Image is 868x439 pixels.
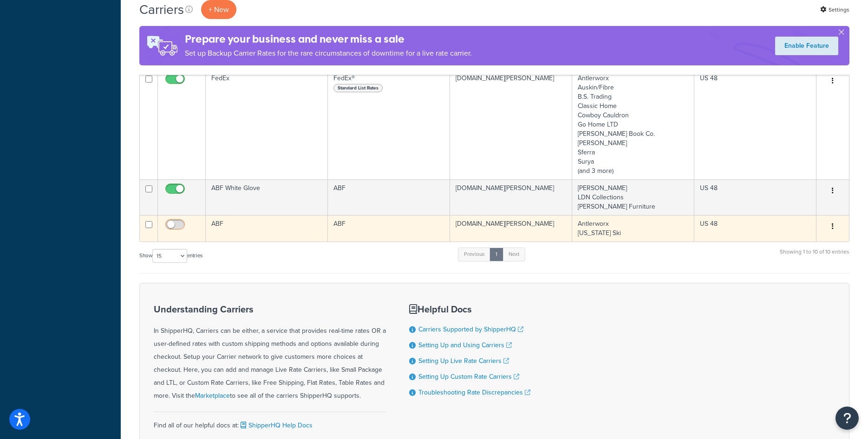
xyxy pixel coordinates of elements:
td: ABF [328,179,450,215]
td: [DOMAIN_NAME][PERSON_NAME] [450,215,572,242]
td: [PERSON_NAME] LDN Collections [PERSON_NAME] Furniture [572,179,694,215]
img: ad-rules-rateshop-fe6ec290ccb7230408bd80ed9643f0289d75e0ffd9eb532fc0e269fcd187b520.png [139,26,185,65]
td: [DOMAIN_NAME][PERSON_NAME] [450,70,572,179]
a: Marketplace [195,391,230,401]
a: 1 [489,248,503,261]
td: FedEx® [328,70,450,179]
a: Setting Up Live Rate Carriers [418,356,509,366]
a: Next [503,248,525,261]
h3: Understanding Carriers [154,304,386,314]
a: Setting Up and Using Carriers [418,340,512,350]
h3: Helpful Docs [409,304,530,314]
td: ABF White Glove [206,179,328,215]
td: Antlerworx Auskin/Fibre B.S. Trading Classic Home Cowboy Cauldron Go Home LTD [PERSON_NAME] Book ... [572,70,694,179]
a: Carriers Supported by ShipperHQ [418,324,523,334]
a: Troubleshooting Rate Discrepancies [418,388,530,397]
a: Setting Up Custom Rate Carriers [418,372,519,382]
td: US 48 [694,179,816,215]
div: In ShipperHQ, Carriers can be either, a service that provides real-time rates OR a user-defined r... [154,304,386,402]
td: ABF [328,215,450,242]
td: US 48 [694,215,816,242]
div: Showing 1 to 10 of 10 entries [780,247,849,267]
label: Show entries [139,249,202,263]
p: Set up Backup Carrier Rates for the rare circumstances of downtime for a live rate carrier. [185,47,472,60]
button: Open Resource Center [835,407,859,430]
a: ShipperHQ Help Docs [239,420,313,430]
td: ABF [206,215,328,242]
h4: Prepare your business and never miss a sale [185,32,472,47]
span: Standard List Rates [333,84,383,92]
td: Antlerworx [US_STATE] Ski [572,215,694,242]
td: FedEx [206,70,328,179]
select: Showentries [152,249,187,263]
td: [DOMAIN_NAME][PERSON_NAME] [450,179,572,215]
a: Enable Feature [775,37,838,55]
a: Settings [820,3,849,16]
td: US 48 [694,70,816,179]
div: Find all of our helpful docs at: [154,412,386,432]
a: Previous [458,248,490,261]
h1: Carriers [139,0,184,19]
